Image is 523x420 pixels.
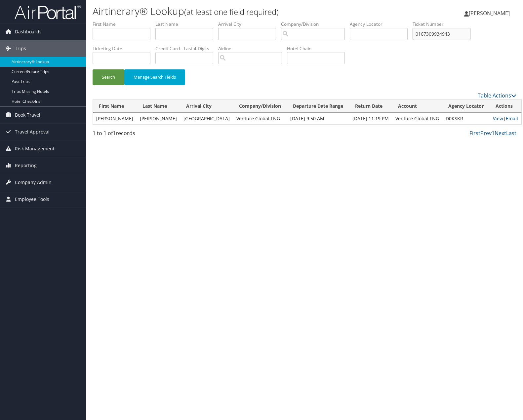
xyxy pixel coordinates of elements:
[490,100,521,113] th: Actions
[392,100,442,113] th: Account: activate to sort column ascending
[180,100,233,113] th: Arrival City: activate to sort column ascending
[124,69,185,85] button: Manage Search Fields
[392,113,442,125] td: Venture Global LNG
[155,45,218,52] label: Credit Card - Last 4 Digits
[180,113,233,125] td: [GEOGRAPHIC_DATA]
[15,157,37,174] span: Reporting
[492,130,495,137] a: 1
[464,3,516,23] a: [PERSON_NAME]
[218,21,281,27] label: Arrival City
[15,107,40,123] span: Book Travel
[506,130,516,137] a: Last
[413,21,475,27] label: Ticket Number
[349,100,392,113] th: Return Date: activate to sort column ascending
[137,113,180,125] td: [PERSON_NAME]
[155,21,218,27] label: Last Name
[15,174,52,191] span: Company Admin
[495,130,506,137] a: Next
[350,21,413,27] label: Agency Locator
[137,100,180,113] th: Last Name: activate to sort column ascending
[478,92,516,99] a: Table Actions
[287,45,350,52] label: Hotel Chain
[469,130,480,137] a: First
[469,10,510,17] span: [PERSON_NAME]
[442,100,490,113] th: Agency Locator: activate to sort column ascending
[233,113,287,125] td: Venture Global LNG
[184,6,279,17] small: (at least one field required)
[233,100,287,113] th: Company/Division
[349,113,392,125] td: [DATE] 11:19 PM
[218,45,287,52] label: Airline
[15,40,26,57] span: Trips
[93,100,137,113] th: First Name: activate to sort column ascending
[287,113,349,125] td: [DATE] 9:50 AM
[93,129,191,140] div: 1 to 1 of records
[15,4,81,20] img: airportal-logo.png
[93,113,137,125] td: [PERSON_NAME]
[506,115,518,122] a: Email
[15,23,42,40] span: Dashboards
[490,113,521,125] td: |
[442,113,490,125] td: D0KSKR
[15,124,50,140] span: Travel Approval
[93,21,155,27] label: First Name
[480,130,492,137] a: Prev
[113,130,116,137] span: 1
[281,21,350,27] label: Company/Division
[287,100,349,113] th: Departure Date Range: activate to sort column ascending
[15,140,55,157] span: Risk Management
[93,45,155,52] label: Ticketing Date
[15,191,49,208] span: Employee Tools
[493,115,503,122] a: View
[93,4,375,18] h1: Airtinerary® Lookup
[93,69,124,85] button: Search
